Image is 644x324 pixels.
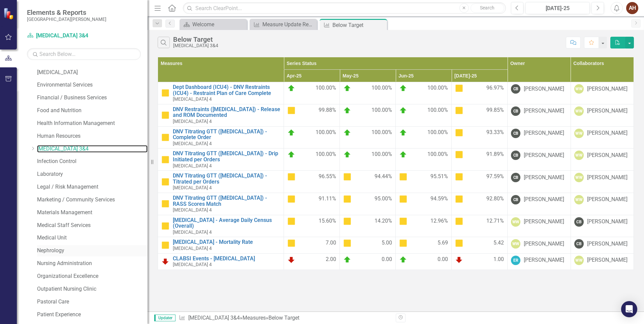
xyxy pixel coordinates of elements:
[287,195,295,203] img: Caution
[343,106,351,115] img: On Target
[587,256,627,264] div: [PERSON_NAME]
[399,195,407,203] img: Caution
[399,106,407,115] img: On Target
[319,173,336,181] span: 96.55%
[372,106,392,115] span: 100.00%
[173,43,218,48] div: [MEDICAL_DATA] 3&4
[343,151,351,159] img: On Target
[161,241,169,249] img: Caution
[37,69,148,76] a: [MEDICAL_DATA]
[316,151,336,159] span: 100.00%
[319,217,336,225] span: 15.60%
[493,239,504,247] span: 5.42
[372,84,392,92] span: 100.00%
[316,129,336,137] span: 100.00%
[524,174,564,182] div: [PERSON_NAME]
[343,84,351,92] img: On Target
[524,107,564,115] div: [PERSON_NAME]
[375,173,392,181] span: 94.44%
[158,237,284,253] td: Double-Click to Edit Right Click for Context Menu
[37,81,148,89] a: Environmental Services
[430,217,448,225] span: 12.96%
[27,32,111,40] a: [MEDICAL_DATA] 3&4
[587,196,627,203] div: [PERSON_NAME]
[173,207,212,213] span: [MEDICAL_DATA] 4
[173,256,280,262] a: CLABSI Events - [MEDICAL_DATA]
[574,129,584,138] div: WW
[372,151,392,159] span: 100.00%
[486,217,504,225] span: 12.71%
[587,129,627,137] div: [PERSON_NAME]
[343,129,351,137] img: On Target
[626,2,638,14] button: AH
[525,2,590,14] button: [DATE]-25
[486,106,504,115] span: 99.85%
[524,240,564,248] div: [PERSON_NAME]
[480,5,494,10] span: Search
[37,260,148,267] a: Nursing Administration
[3,8,15,20] img: ClearPoint Strategy
[343,239,351,247] img: Caution
[37,94,148,102] a: Financial / Business Services
[37,311,148,319] a: Patient Experience
[27,8,106,17] span: Elements & Reports
[37,247,148,255] a: Nephrology
[262,20,315,29] div: Measure Update Report
[37,145,148,153] a: [MEDICAL_DATA] 3&4
[438,256,448,264] span: 0.00
[183,2,506,14] input: Search ClearPoint...
[37,272,148,280] a: Organizational Excellence
[340,237,396,253] td: Double-Click to Edit
[27,17,106,22] small: [GEOGRAPHIC_DATA][PERSON_NAME]
[37,196,148,204] a: Marketing / Community Services
[173,173,280,185] a: DNV Titrating GTT ([MEDICAL_DATA]) - Titrated per Orders
[511,217,520,227] div: WW
[161,200,169,208] img: Caution
[37,234,148,242] a: Medical Unit
[37,158,148,165] a: Infection Control
[427,106,448,115] span: 100.00%
[399,84,407,92] img: On Target
[399,239,407,247] img: Caution
[173,229,212,235] span: [MEDICAL_DATA] 4
[173,106,280,118] a: DNV Restraints ([MEDICAL_DATA]) - Release and ROM Documented
[173,119,212,124] span: [MEDICAL_DATA] 4
[587,107,627,115] div: [PERSON_NAME]
[173,151,280,162] a: DNV Titrating GTT ([MEDICAL_DATA]) - Drip Initiated per Orders
[455,173,463,181] img: Caution
[574,195,584,204] div: WW
[158,82,284,104] td: Double-Click to Edit Right Click for Context Menu
[332,21,385,29] div: Below Target
[396,237,452,253] td: Double-Click to Edit
[524,196,564,203] div: [PERSON_NAME]
[486,84,504,92] span: 96.97%
[524,129,564,137] div: [PERSON_NAME]
[430,173,448,181] span: 95.51%
[173,217,280,229] a: [MEDICAL_DATA] - Average Daily Census (Overall)
[158,149,284,171] td: Double-Click to Edit Right Click for Context Menu
[511,173,520,182] div: CB
[319,195,336,203] span: 91.11%
[524,256,564,264] div: [PERSON_NAME]
[399,129,407,137] img: On Target
[343,256,351,264] img: On Target
[343,195,351,203] img: Caution
[161,178,169,186] img: Caution
[427,129,448,137] span: 100.00%
[179,314,391,322] div: » »
[382,239,392,247] span: 5.00
[455,256,463,264] img: Below Plan
[621,301,637,317] div: Open Intercom Messenger
[173,246,212,251] span: [MEDICAL_DATA] 4
[37,170,148,178] a: Laboratory
[173,195,280,207] a: DNV Titrating GTT ([MEDICAL_DATA]) - RASS Scores Match
[524,85,564,93] div: [PERSON_NAME]
[268,315,299,321] div: Below Target
[486,173,504,181] span: 97.59%
[455,217,463,225] img: Caution
[158,253,284,269] td: Double-Click to Edit Right Click for Context Menu
[430,195,448,203] span: 94.59%
[173,239,280,245] a: [MEDICAL_DATA] - Mortality Rate
[319,106,336,115] span: 99.88%
[511,129,520,138] div: CB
